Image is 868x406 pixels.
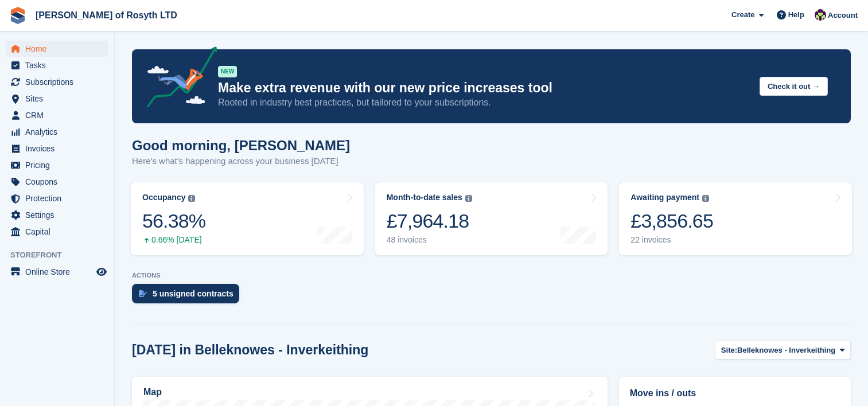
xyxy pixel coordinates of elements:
img: contract_signature_icon-13c848040528278c33f63329250d36e43548de30e8caae1d1a13099fd9432cc5.svg [139,290,147,297]
a: Preview store [95,265,108,279]
span: Account [828,10,858,21]
span: Create [731,9,754,21]
p: Here's what's happening across your business [DATE] [132,155,350,168]
button: Site: Belleknowes - Inverkeithing [715,341,851,360]
div: 56.38% [142,209,205,233]
a: menu [6,140,108,157]
span: Online Store [25,264,94,280]
p: ACTIONS [132,272,851,279]
a: menu [6,224,108,240]
a: menu [6,57,108,73]
div: 0.66% [DATE] [142,235,205,245]
img: Nina Briggs [815,9,826,21]
a: menu [6,174,108,190]
a: menu [6,157,108,173]
img: stora-icon-8386f47178a22dfd0bd8f6a31ec36ba5ce8667c1dd55bd0f319d3a0aa187defe.svg [9,7,26,24]
div: £3,856.65 [630,209,713,233]
span: Analytics [25,124,94,140]
h1: Good morning, [PERSON_NAME] [132,138,350,153]
span: Settings [25,207,94,223]
img: icon-info-grey-7440780725fd019a000dd9b08b2336e03edf1995a4989e88bcd33f0948082b44.svg [702,195,709,202]
a: menu [6,74,108,90]
span: Pricing [25,157,94,173]
span: Subscriptions [25,74,94,90]
a: [PERSON_NAME] of Rosyth LTD [31,6,182,25]
a: menu [6,124,108,140]
div: 22 invoices [630,235,713,245]
a: 5 unsigned contracts [132,284,245,309]
img: icon-info-grey-7440780725fd019a000dd9b08b2336e03edf1995a4989e88bcd33f0948082b44.svg [188,195,195,202]
h2: Map [143,387,162,397]
a: menu [6,91,108,107]
a: menu [6,264,108,280]
div: Occupancy [142,193,185,202]
span: Home [25,41,94,57]
a: menu [6,190,108,206]
a: menu [6,41,108,57]
span: Help [788,9,804,21]
p: Rooted in industry best practices, but tailored to your subscriptions. [218,96,750,109]
a: Occupancy 56.38% 0.66% [DATE] [131,182,364,255]
span: Tasks [25,57,94,73]
div: 5 unsigned contracts [153,289,233,298]
a: menu [6,107,108,123]
img: price-adjustments-announcement-icon-8257ccfd72463d97f412b2fc003d46551f7dbcb40ab6d574587a9cd5c0d94... [137,46,217,112]
a: Awaiting payment £3,856.65 22 invoices [619,182,852,255]
span: Sites [25,91,94,107]
span: Capital [25,224,94,240]
span: Belleknowes - Inverkeithing [737,345,835,356]
span: CRM [25,107,94,123]
span: Storefront [10,249,114,261]
button: Check it out → [760,77,828,96]
div: 48 invoices [387,235,472,245]
p: Make extra revenue with our new price increases tool [218,80,750,96]
div: NEW [218,66,237,77]
span: Site: [721,345,737,356]
a: menu [6,207,108,223]
div: Month-to-date sales [387,193,462,202]
span: Protection [25,190,94,206]
div: £7,964.18 [387,209,472,233]
span: Coupons [25,174,94,190]
img: icon-info-grey-7440780725fd019a000dd9b08b2336e03edf1995a4989e88bcd33f0948082b44.svg [465,195,472,202]
span: Invoices [25,140,94,157]
a: Month-to-date sales £7,964.18 48 invoices [375,182,608,255]
h2: [DATE] in Belleknowes - Inverkeithing [132,342,368,358]
div: Awaiting payment [630,193,699,202]
h2: Move ins / outs [630,387,840,400]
